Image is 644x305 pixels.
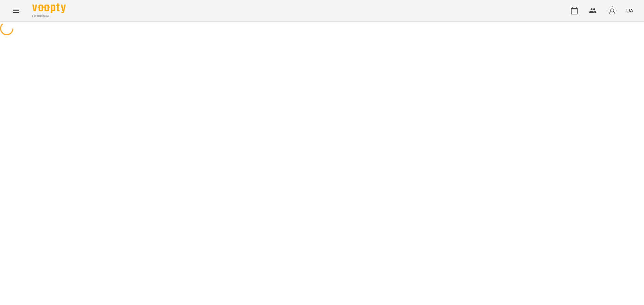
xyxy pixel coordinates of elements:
[32,14,66,18] span: For Business
[8,3,24,19] button: Menu
[607,6,617,15] img: avatar_s.png
[32,3,66,13] img: Voopty Logo
[624,4,636,17] button: UA
[626,7,633,14] span: UA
